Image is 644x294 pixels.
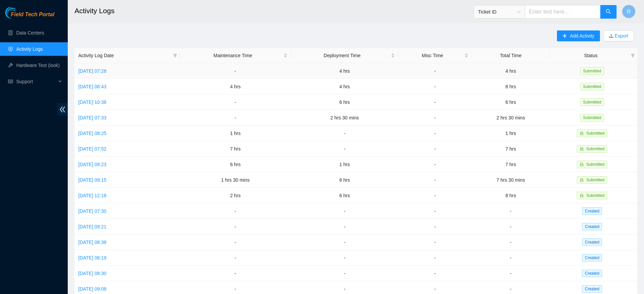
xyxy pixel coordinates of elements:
[78,84,106,89] a: [DATE] 08:43
[472,157,550,172] td: 7 hrs
[78,193,106,198] a: [DATE] 12:18
[78,286,106,292] a: [DATE] 09:08
[398,172,472,188] td: -
[582,207,602,215] span: Created
[78,115,106,120] a: [DATE] 07:33
[180,63,291,79] td: -
[586,162,604,167] span: Submitted
[180,79,291,94] td: 4 hrs
[78,146,106,152] a: [DATE] 07:52
[57,103,68,116] span: double-left
[78,131,106,136] a: [DATE] 08:25
[78,208,106,214] a: [DATE] 07:30
[398,266,472,281] td: -
[582,223,602,230] span: Created
[291,110,398,126] td: 2 hrs 30 mins
[16,30,44,36] a: Data Centers
[580,194,584,198] span: lock
[16,63,60,68] a: Hardware Test (isok)
[291,188,398,203] td: 6 hrs
[78,271,106,276] a: [DATE] 08:30
[180,203,291,219] td: -
[586,178,604,182] span: Submitted
[173,53,177,58] span: filter
[582,239,602,246] span: Created
[472,79,550,94] td: 8 hrs
[180,141,291,157] td: 7 hrs
[5,7,34,19] img: Akamai Technologies
[606,9,611,15] span: search
[291,250,398,266] td: -
[629,50,636,61] span: filter
[180,172,291,188] td: 1 hrs 30 mins
[614,33,628,39] a: Export
[472,172,550,188] td: 7 hrs 30 mins
[78,240,106,245] a: [DATE] 08:38
[472,219,550,234] td: -
[580,162,584,166] span: lock
[180,188,291,203] td: 2 hrs
[600,5,617,19] button: search
[580,98,604,106] span: Submitted
[291,94,398,110] td: 6 hrs
[291,63,398,79] td: 4 hrs
[398,203,472,219] td: -
[180,157,291,172] td: 6 hrs
[562,33,567,39] span: plus
[398,157,472,172] td: -
[472,250,550,266] td: -
[78,162,106,167] a: [DATE] 09:23
[472,266,550,281] td: -
[580,147,584,151] span: lock
[398,141,472,157] td: -
[172,50,179,61] span: filter
[16,75,56,88] span: Support
[291,266,398,281] td: -
[180,266,291,281] td: -
[78,224,106,229] a: [DATE] 09:21
[291,234,398,250] td: -
[78,255,106,261] a: [DATE] 08:19
[398,79,472,94] td: -
[603,30,634,41] button: downloadExport
[472,141,550,157] td: 7 hrs
[622,5,636,18] button: R
[586,146,604,151] span: Submitted
[16,46,43,52] a: Activity Logs
[78,52,170,59] span: Activity Log Date
[291,172,398,188] td: 6 hrs
[398,234,472,250] td: -
[586,193,604,198] span: Submitted
[398,219,472,234] td: -
[582,270,602,277] span: Created
[398,188,472,203] td: -
[291,141,398,157] td: -
[472,48,550,63] th: Total Time
[582,285,602,293] span: Created
[180,126,291,141] td: 1 hrs
[627,7,631,16] span: R
[180,250,291,266] td: -
[570,32,594,40] span: Add Activity
[291,157,398,172] td: 1 hrs
[582,254,602,262] span: Created
[472,110,550,126] td: 2 hrs 30 mins
[472,188,550,203] td: 8 hrs
[580,178,584,182] span: lock
[472,234,550,250] td: -
[557,30,600,41] button: plusAdd Activity
[472,203,550,219] td: -
[291,219,398,234] td: -
[398,63,472,79] td: -
[180,219,291,234] td: -
[78,68,106,74] a: [DATE] 07:28
[78,177,106,183] a: [DATE] 09:15
[472,63,550,79] td: 4 hrs
[472,94,550,110] td: 6 hrs
[580,83,604,90] span: Submitted
[11,12,54,18] span: Field Tech Portal
[631,53,635,58] span: filter
[180,94,291,110] td: -
[398,126,472,141] td: -
[478,7,521,17] span: Ticket ID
